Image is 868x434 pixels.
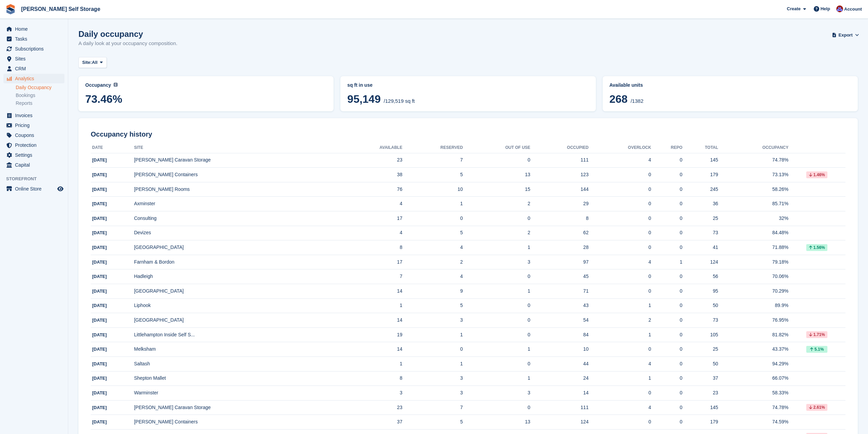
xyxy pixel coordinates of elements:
div: 1 [589,331,651,338]
td: 179 [682,168,718,182]
div: 0 [589,244,651,251]
div: 0 [589,273,651,280]
span: Account [844,6,862,13]
td: Farnham & Bordon [134,255,341,269]
span: Create [787,5,800,12]
div: 1 [589,302,651,309]
a: menu [3,64,64,73]
td: Warminster [134,386,341,401]
div: 0 [651,360,682,367]
div: 0 [651,418,682,425]
span: 268 [609,93,628,105]
td: 74.78% [718,153,789,168]
td: 1 [402,197,463,211]
td: 32% [718,211,789,226]
td: 2 [463,197,530,211]
td: [GEOGRAPHIC_DATA] [134,284,341,299]
span: Available units [609,82,643,88]
div: 0 [651,186,682,193]
span: [DATE] [92,172,107,177]
td: 0 [463,153,530,168]
span: Subscriptions [15,44,56,54]
td: 10 [402,182,463,197]
td: 58.33% [718,386,789,401]
td: 7 [341,269,402,284]
div: 14 [530,389,589,396]
span: [DATE] [92,157,107,163]
div: 71 [530,288,589,295]
span: All [92,59,98,66]
div: 44 [530,360,589,367]
td: [GEOGRAPHIC_DATA] [134,240,341,255]
td: 1 [402,357,463,372]
td: 15 [463,182,530,197]
td: Liphook [134,298,341,313]
div: 29 [530,200,589,207]
td: 73 [682,226,718,240]
td: 3 [402,386,463,401]
td: 58.26% [718,182,789,197]
div: 62 [530,229,589,236]
span: [DATE] [92,318,107,323]
td: 74.78% [718,400,789,415]
td: 5 [402,226,463,240]
span: Pricing [15,121,56,130]
span: Export [839,32,853,39]
div: 0 [589,418,651,425]
th: Occupied [530,142,589,153]
div: 4 [589,360,651,367]
a: menu [3,44,64,54]
th: Repo [651,142,682,153]
span: [DATE] [92,332,107,337]
div: 0 [589,215,651,222]
div: 0 [651,346,682,353]
th: Total [682,142,718,153]
td: Consulting [134,211,341,226]
td: 66.07% [718,371,789,386]
td: 73 [682,313,718,328]
span: [DATE] [92,390,107,395]
span: Settings [15,150,56,160]
div: 4 [589,404,651,411]
div: 0 [651,156,682,164]
abbr: Current breakdown of %{unit} occupied [347,82,589,89]
td: 0 [463,211,530,226]
a: [PERSON_NAME] Self Storage [18,3,103,15]
td: 37 [341,415,402,430]
td: 7 [402,400,463,415]
div: 43 [530,302,589,309]
div: 1 [589,375,651,382]
td: 4 [402,269,463,284]
div: 0 [589,186,651,193]
div: 0 [651,375,682,382]
td: [PERSON_NAME] Caravan Storage [134,400,341,415]
div: 123 [530,171,589,178]
div: 8 [530,215,589,222]
td: 5 [402,168,463,182]
td: 145 [682,153,718,168]
td: 3 [402,371,463,386]
td: 73.13% [718,168,789,182]
td: 8 [341,240,402,255]
td: 8 [341,371,402,386]
td: 17 [341,255,402,269]
div: 0 [651,229,682,236]
span: [DATE] [92,376,107,381]
span: [DATE] [92,216,107,221]
td: 74.59% [718,415,789,430]
h2: Occupancy history [91,130,845,138]
div: 1.56% [806,244,827,251]
span: Help [821,5,830,12]
td: 0 [463,298,530,313]
td: Axminster [134,197,341,211]
div: 0 [589,288,651,295]
td: 1 [463,240,530,255]
th: Available [341,142,402,153]
div: 0 [589,229,651,236]
td: 50 [682,357,718,372]
td: 0 [463,269,530,284]
td: 79.18% [718,255,789,269]
div: 0 [651,244,682,251]
span: Occupancy [85,82,111,88]
p: A daily look at your occupancy composition. [78,40,177,47]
